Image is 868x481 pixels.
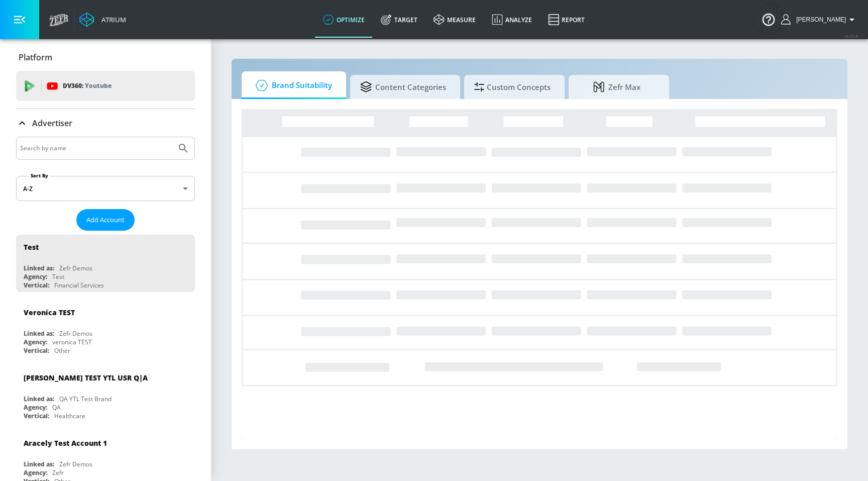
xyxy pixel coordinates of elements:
div: QA YTL Test Brand [59,395,112,403]
div: Agency: [24,272,47,281]
a: optimize [315,2,373,38]
button: Open Resource Center [754,5,783,33]
div: Vertical: [24,281,49,290]
p: Advertiser [32,118,72,129]
div: Other [54,346,70,355]
div: Agency: [24,338,47,346]
button: Add Account [76,209,135,231]
div: Healthcare [54,412,85,420]
div: Aracely Test Account 1 [24,438,107,448]
a: Report [540,2,593,38]
div: Test [52,272,64,281]
div: Linked as: [24,395,54,403]
div: [PERSON_NAME] TEST YTL USR Q|A [24,373,148,382]
button: [PERSON_NAME] [781,14,858,26]
div: Zefr Demos [59,329,92,338]
div: Financial Services [54,281,104,290]
span: Content Categories [360,75,446,99]
p: DV360: [63,80,112,91]
a: Analyze [484,2,540,38]
div: Linked as: [24,264,54,272]
span: Add Account [86,214,125,226]
span: v 4.25.4 [844,33,858,39]
div: Veronica TEST [24,308,75,317]
div: Zefr [52,468,64,477]
span: Custom Concepts [474,75,551,99]
div: Zefr Demos [59,264,92,272]
div: Agency: [24,468,47,477]
div: TestLinked as:Zefr DemosAgency:TestVertical:Financial Services [16,235,195,292]
span: login as: uyen.hoang@zefr.com [792,16,846,23]
a: Target [373,2,425,38]
div: Vertical: [24,346,49,355]
div: Platform [16,43,195,71]
div: Agency: [24,403,47,412]
span: Zefr Max [579,75,655,99]
div: veronica TEST [52,338,92,346]
label: Sort By [29,172,50,179]
span: Brand Suitability [252,73,332,98]
div: Atrium [97,15,126,24]
div: Zefr Demos [59,460,92,468]
div: QA [52,403,61,412]
div: Advertiser [16,109,195,137]
a: measure [425,2,484,38]
div: Linked as: [24,329,54,338]
div: Veronica TESTLinked as:Zefr DemosAgency:veronica TESTVertical:Other [16,300,195,357]
div: A-Z [16,176,195,201]
div: Linked as: [24,460,54,468]
p: Youtube [85,80,112,91]
div: Test [24,242,39,252]
p: Platform [19,52,52,63]
input: Search by name [20,142,172,155]
div: DV360: Youtube [16,71,195,101]
div: Vertical: [24,412,49,420]
div: [PERSON_NAME] TEST YTL USR Q|ALinked as:QA YTL Test BrandAgency:QAVertical:Healthcare [16,365,195,423]
a: Atrium [79,12,126,27]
